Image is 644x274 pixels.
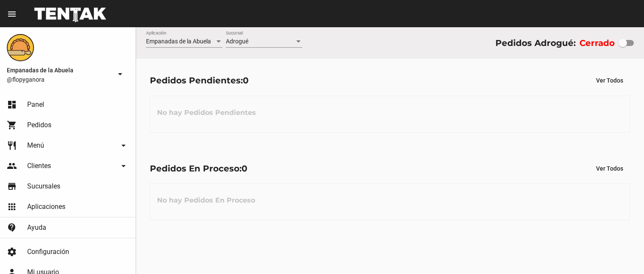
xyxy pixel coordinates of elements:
label: Cerrado [579,36,615,50]
div: Pedidos En Proceso: [150,162,247,175]
span: Adrogué [226,38,248,45]
h3: No hay Pedidos Pendientes [150,100,263,126]
span: Aplicaciones [27,203,65,211]
div: Pedidos Pendientes: [150,74,249,87]
span: @flopyganora [7,75,112,84]
img: f0136945-ed32-4f7c-91e3-a375bc4bb2c5.png [7,34,34,61]
span: Ver Todos [596,165,623,172]
mat-icon: people [7,161,17,171]
mat-icon: shopping_cart [7,120,17,130]
span: Pedidos [27,121,51,129]
span: 0 [242,163,247,174]
mat-icon: restaurant [7,140,17,151]
mat-icon: contact_support [7,223,17,233]
mat-icon: arrow_drop_down [115,69,125,79]
mat-icon: store [7,181,17,191]
span: 0 [243,75,249,86]
span: Menú [27,141,44,150]
span: Ver Todos [596,77,623,84]
span: Clientes [27,162,51,170]
div: Pedidos Adrogué: [495,36,576,50]
mat-icon: arrow_drop_down [118,140,129,151]
h3: No hay Pedidos En Proceso [150,188,262,213]
iframe: chat widget [608,240,636,265]
mat-icon: dashboard [7,100,17,110]
span: Sucursales [27,182,60,191]
span: Panel [27,100,44,109]
span: Empanadas de la Abuela [146,38,211,45]
mat-icon: menu [7,9,17,19]
span: Configuración [27,248,69,256]
mat-icon: apps [7,202,17,212]
button: Ver Todos [589,73,630,88]
span: Empanadas de la Abuela [7,65,112,75]
span: Ayuda [27,223,46,232]
button: Ver Todos [589,161,630,176]
mat-icon: settings [7,247,17,257]
mat-icon: arrow_drop_down [118,161,129,171]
